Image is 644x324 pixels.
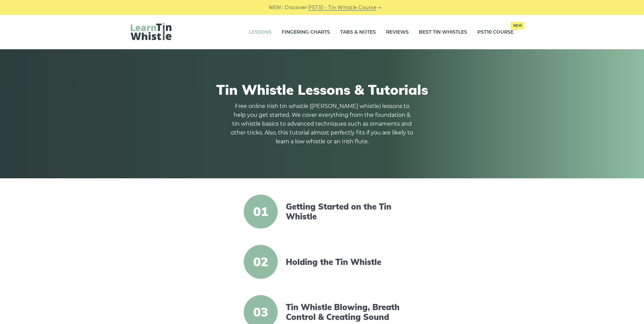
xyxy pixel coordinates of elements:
a: Holding the Tin Whistle [286,257,403,267]
img: LearnTinWhistle.com [131,23,171,40]
a: PST10 CourseNew [477,24,514,41]
span: 01 [244,195,278,229]
a: Lessons [249,24,272,41]
span: New [511,22,525,29]
a: Getting Started on the Tin Whistle [286,202,403,221]
a: Tin Whistle Blowing, Breath Control & Creating Sound [286,302,403,322]
span: 02 [244,245,278,279]
a: Fingering Charts [282,24,330,41]
a: Tabs & Notes [340,24,376,41]
a: Reviews [386,24,409,41]
a: Best Tin Whistles [419,24,467,41]
p: Free online Irish tin whistle ([PERSON_NAME] whistle) lessons to help you get started. We cover e... [231,102,414,146]
h1: Tin Whistle Lessons & Tutorials [131,82,514,98]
